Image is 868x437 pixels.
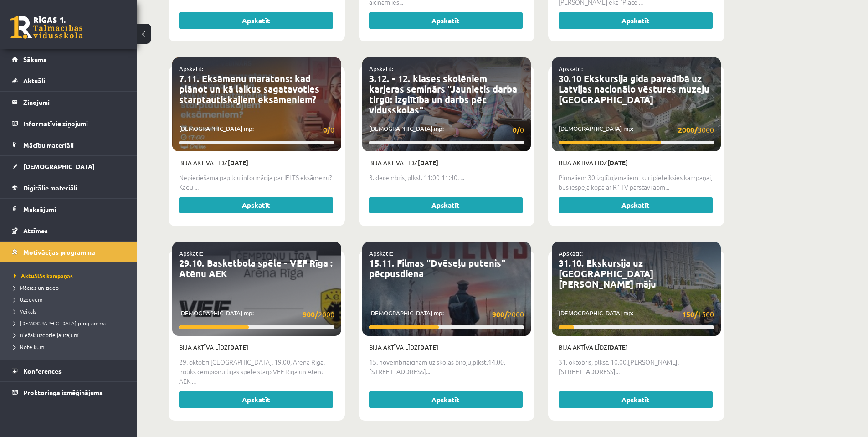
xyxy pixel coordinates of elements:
span: Atzīmes [23,226,48,235]
a: Apskatīt: [179,249,203,257]
a: Apskatīt [179,197,333,214]
a: [DEMOGRAPHIC_DATA] programma [14,319,128,327]
span: 0 [513,124,524,135]
p: Bija aktīva līdz [179,158,334,167]
span: Konferences [23,367,62,375]
strong: [DATE] [607,343,628,351]
p: [DEMOGRAPHIC_DATA] mp: [179,308,334,320]
a: Maksājumi [12,199,125,220]
a: Apskatīt: [369,65,393,72]
a: 15.11. Filmas "Dvēseļu putenis" pēcpusdiena [369,257,505,279]
strong: 0/ [513,125,520,134]
p: [DEMOGRAPHIC_DATA] mp: [559,308,714,320]
span: Biežāk uzdotie jautājumi [14,331,80,339]
a: Apskatīt [179,391,333,408]
span: 1500 [682,308,714,320]
legend: Ziņojumi [23,92,125,113]
legend: Maksājumi [23,199,125,220]
legend: Informatīvie ziņojumi [23,113,125,134]
a: [DEMOGRAPHIC_DATA] [12,156,125,177]
strong: [DATE] [418,159,438,166]
p: aicinām uz skolas biroju, [369,357,524,376]
p: [DEMOGRAPHIC_DATA] mp: [369,124,524,135]
span: Uzdevumi [14,296,44,303]
a: Atzīmes [12,220,125,241]
p: Pirmajiem 30 izglītojamajiem, kuri pieteiksies kampaņai, būs iespēja kopā ar R1TV pārstāvi apm... [559,173,714,192]
a: Mācību materiāli [12,134,125,155]
span: Veikals [14,308,36,315]
a: Apskatīt: [369,249,393,257]
a: Apskatīt [559,391,713,408]
a: Aktuāli [12,70,125,91]
a: Digitālie materiāli [12,177,125,198]
a: Apskatīt [369,12,523,29]
a: Konferences [12,360,125,381]
a: Rīgas 1. Tālmācības vidusskola [10,16,83,39]
p: Bija aktīva līdz [179,343,334,352]
a: Apskatīt [559,12,713,29]
p: 29. oktobrī [GEOGRAPHIC_DATA]. 19.00, Arēnā Rīga, notiks čempionu līgas spēle starp VEF Rīga un A... [179,357,334,386]
strong: 900/ [303,309,318,319]
a: 3.12. - 12. klases skolēniem karjeras seminārs "Jaunietis darba tirgū: izglītība un darbs pēc vid... [369,72,517,116]
a: Apskatīt [179,12,333,29]
a: Proktoringa izmēģinājums [12,382,125,403]
strong: 2000/ [678,125,698,134]
a: 30.10 Ekskursija gida pavadībā uz Latvijas nacionālo vēstures muzeju [GEOGRAPHIC_DATA] [559,72,709,105]
span: [DEMOGRAPHIC_DATA] [23,162,95,170]
a: Aktuālās kampaņas [14,272,128,280]
p: Bija aktīva līdz [369,158,524,167]
span: 2000 [492,308,524,320]
span: Digitālie materiāli [23,184,77,192]
a: Motivācijas programma [12,242,125,262]
a: Mācies un ziedo [14,283,128,292]
p: Bija aktīva līdz [559,158,714,167]
a: 7.11. Eksāmenu maratons: kad plānot un kā laikus sagatavoties starptautiskajiem eksāmeniem? [179,72,319,105]
p: Bija aktīva līdz [559,343,714,352]
a: Ziņojumi [12,92,125,113]
span: Aktuāli [23,77,45,85]
strong: [DATE] [228,159,248,166]
span: 0 [323,124,334,135]
span: Motivācijas programma [23,248,95,256]
strong: 150/ [682,309,698,319]
span: [DEMOGRAPHIC_DATA] programma [14,319,106,327]
a: Apskatīt [369,197,523,214]
a: 31.10. Ekskursija uz [GEOGRAPHIC_DATA] [PERSON_NAME] māju [559,257,656,290]
p: 3. decembris, plkst. 11:00-11:40. ... [369,173,524,182]
span: Mācies un ziedo [14,284,59,291]
a: Apskatīt [369,391,523,408]
span: Proktoringa izmēģinājums [23,388,103,396]
span: Noteikumi [14,343,46,350]
p: [DEMOGRAPHIC_DATA] mp: [559,124,714,135]
a: Noteikumi [14,343,128,351]
a: Uzdevumi [14,295,128,303]
p: [DEMOGRAPHIC_DATA] mp: [369,308,524,320]
span: 3000 [678,124,714,135]
a: Biežāk uzdotie jautājumi [14,331,128,339]
a: Informatīvie ziņojumi [12,113,125,134]
a: Apskatīt: [179,65,203,72]
a: Veikals [14,307,128,315]
p: Bija aktīva līdz [369,343,524,352]
strong: 900/ [492,309,508,319]
a: Apskatīt: [559,249,583,257]
strong: 15. novembrī [369,358,406,366]
a: Sākums [12,49,125,70]
span: Sākums [23,55,46,63]
strong: [DATE] [228,343,248,351]
span: 2000 [303,308,334,320]
a: 29.10. Basketbola spēle - VEF Rīga : Atēnu AEK [179,257,333,279]
p: [DEMOGRAPHIC_DATA] mp: [179,124,334,135]
span: Nepieciešama papildu informācija par IELTS eksāmenu? Kādu ... [179,173,332,191]
p: 31. oktobris, plkst. 10.00. ... [559,357,714,376]
strong: [DATE] [418,343,438,351]
a: Apskatīt [559,197,713,214]
span: Aktuālās kampaņas [14,272,73,279]
strong: 0/ [323,125,330,134]
span: Mācību materiāli [23,141,74,149]
strong: [DATE] [607,159,628,166]
a: Apskatīt: [559,65,583,72]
